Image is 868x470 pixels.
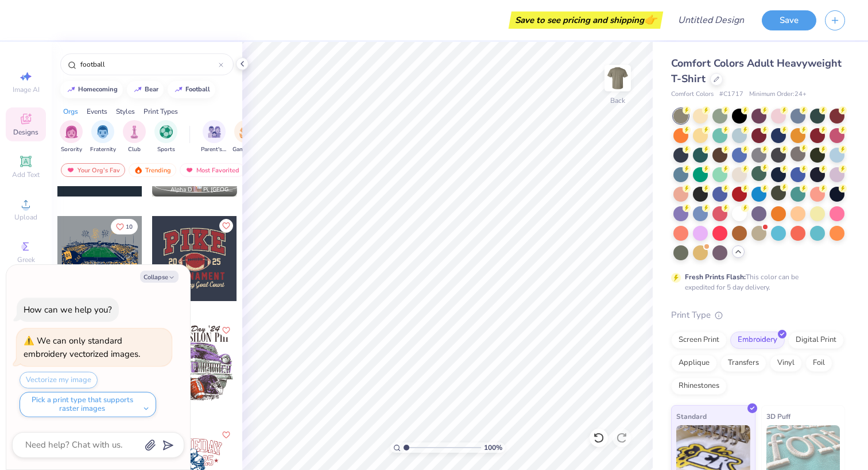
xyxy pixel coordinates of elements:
[87,106,107,117] div: Events
[170,186,232,194] span: Alpha Delta Pi, [GEOGRAPHIC_DATA][US_STATE] at [GEOGRAPHIC_DATA]
[24,304,112,315] div: How can we help you?
[17,255,35,264] span: Greek
[201,120,227,154] div: filter for Parent's Weekend
[671,90,714,99] span: Comfort Colors
[123,120,146,154] div: filter for Club
[671,56,842,86] span: Comfort Colors Adult Heavyweight T-Shirt
[154,120,177,154] div: filter for Sports
[140,271,179,283] button: Collapse
[730,332,785,349] div: Embroidery
[644,13,657,26] span: 👉
[185,166,194,174] img: most_fav.gif
[749,90,807,99] span: Minimum Order: 24 +
[123,120,146,154] button: filter button
[13,85,40,94] span: Image AI
[127,81,164,98] button: bear
[239,125,253,138] img: Game Day Image
[129,163,176,177] div: Trending
[805,355,832,372] div: Foil
[63,106,78,117] div: Orgs
[180,163,245,177] div: Most Favorited
[671,355,717,372] div: Applique
[79,59,219,70] input: Try "Alpha"
[154,120,177,154] button: filter button
[90,145,116,154] span: Fraternity
[13,128,38,137] span: Designs
[160,125,173,138] img: Sports Image
[90,120,116,154] div: filter for Fraternity
[67,86,76,93] img: trend_line.gif
[96,125,109,138] img: Fraternity Image
[12,170,40,179] span: Add Text
[128,125,141,138] img: Club Image
[232,120,259,154] div: filter for Game Day
[61,145,82,154] span: Sorority
[484,442,502,453] span: 100 %
[157,145,175,154] span: Sports
[788,332,844,349] div: Digital Print
[770,355,802,372] div: Vinyl
[126,224,133,230] span: 10
[669,9,753,32] input: Untitled Design
[111,219,138,234] button: Like
[14,213,37,222] span: Upload
[133,86,142,93] img: trend_line.gif
[671,332,727,349] div: Screen Print
[134,166,143,174] img: trending.gif
[511,11,660,29] div: Save to see pricing and shipping
[61,163,125,177] div: Your Org's Fav
[719,90,743,99] span: # C1717
[720,355,766,372] div: Transfers
[671,309,845,322] div: Print Type
[671,377,727,395] div: Rhinestones
[232,145,259,154] span: Game Day
[610,95,625,106] div: Back
[232,120,259,154] button: filter button
[208,125,221,138] img: Parent's Weekend Image
[168,81,215,98] button: football
[65,125,78,138] img: Sorority Image
[201,120,227,154] button: filter button
[685,272,746,282] strong: Fresh Prints Flash:
[66,166,75,174] img: most_fav.gif
[60,120,83,154] div: filter for Sorority
[606,67,629,90] img: Back
[219,323,233,337] button: Like
[201,145,227,154] span: Parent's Weekend
[20,392,156,417] button: Pick a print type that supports raster images
[174,86,183,93] img: trend_line.gif
[128,145,141,154] span: Club
[762,10,816,30] button: Save
[60,81,123,98] button: homecoming
[60,120,83,154] button: filter button
[144,106,178,117] div: Print Types
[78,86,118,93] div: homecoming
[90,120,116,154] button: filter button
[766,410,790,422] span: 3D Puff
[185,86,210,93] div: football
[219,428,233,442] button: Like
[219,219,233,233] button: Like
[145,86,158,93] div: bear
[676,410,707,422] span: Standard
[24,335,140,360] div: We can only standard embroidery vectorized images.
[685,272,826,292] div: This color can be expedited for 5 day delivery.
[116,106,135,117] div: Styles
